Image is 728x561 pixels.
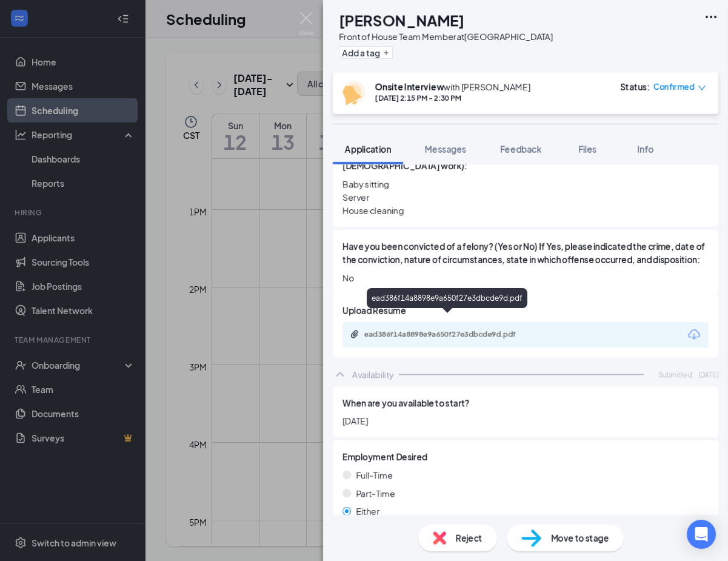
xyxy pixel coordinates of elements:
span: When are you available to start? [342,396,470,409]
svg: ChevronUp [333,367,347,381]
span: Have you been convicted of a felony? (Yes or No) If Yes, please indicated the crime, date of the ... [342,240,709,266]
span: No [342,271,709,284]
div: Front of House Team Member at [GEOGRAPHIC_DATA] [339,30,553,42]
span: Feedback [500,144,541,155]
a: Paperclipead386f14a8898e9a650f27e3dbcde9d.pdf [350,329,546,341]
span: Messages [425,144,466,155]
span: Confirmed [653,81,695,93]
div: [DATE] 2:15 PM - 2:30 PM [375,93,530,103]
b: Onsite Interview [375,81,444,92]
button: PlusAdd a tag [339,46,393,59]
svg: Paperclip [350,329,359,339]
span: Employment Desired [342,450,427,463]
div: Open Intercom Messenger [687,520,716,549]
span: Files [578,144,596,155]
span: [DATE] [698,369,718,380]
div: Availability [352,368,394,380]
span: Part-Time [356,486,395,500]
div: ead386f14a8898e9a650f27e3dbcde9d.pdf [364,329,534,339]
span: Application [345,144,391,155]
span: Info [638,144,654,155]
div: Status : [620,81,650,93]
span: Upload Resume [342,304,406,317]
span: Submitted: [658,369,693,380]
svg: Download [687,328,701,342]
div: with [PERSON_NAME] [375,81,530,93]
svg: Ellipses [704,10,718,24]
span: Move to stage [551,531,609,545]
span: down [698,84,706,92]
span: Reject [456,531,483,545]
span: Baby sitting Server House cleaning [342,177,709,217]
h1: [PERSON_NAME] [339,10,464,30]
span: [DATE] [342,414,709,428]
svg: Plus [382,49,390,56]
span: Either [356,505,379,518]
span: Full-Time [356,468,393,482]
div: ead386f14a8898e9a650f27e3dbcde9d.pdf [367,288,527,308]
